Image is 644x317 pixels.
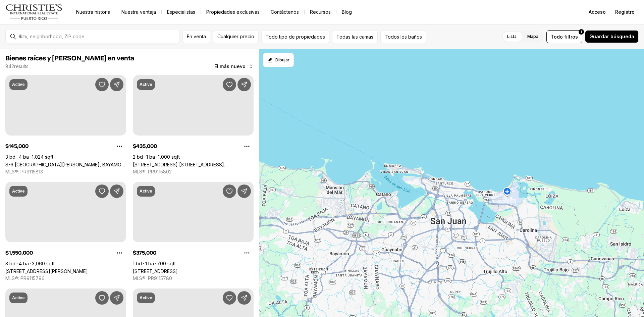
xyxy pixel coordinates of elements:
[206,9,260,15] font: Propiedades exclusivas
[305,7,336,17] a: Recursos
[223,291,236,305] button: Save Property: 1 VEREDAS DEL RIO #A310
[332,30,378,43] button: Todas las camas
[5,55,134,62] font: Bienes raíces y [PERSON_NAME] en venta
[76,9,110,15] font: Nuestra historia
[116,7,161,17] a: Nuestra ventaja
[210,60,258,73] button: El más nuevo
[95,291,109,305] button: Save Property: 20 PONCE DE LEON #305
[95,184,109,198] button: Save Property: 1520 ASHFORD AVE. #4
[336,34,373,40] font: Todas las camas
[507,34,517,39] font: Lista
[261,30,329,43] button: Todo tipo de propiedades
[12,82,25,87] p: Active
[95,78,109,91] button: Save Property: S-6 Santa Juanita ABAD N
[581,30,582,34] font: 1
[140,189,152,194] p: Active
[5,4,63,20] img: logo
[223,78,236,91] button: Save Property: 307 Tetuan St. COND. SOLARIA OLD SAN JUAN #302
[265,7,304,17] button: Contáctenos
[564,34,578,40] font: filtros
[214,63,246,69] font: El más nuevo
[266,34,325,40] font: Todo tipo de propiedades
[585,5,610,19] button: Acceso
[140,82,152,87] p: Active
[133,268,178,274] a: 4123 ISLA VERDE AVE #201, CAROLINA PR, 00979
[240,140,254,153] button: Property options
[223,184,236,198] button: Save Property: 4123 ISLA VERDE AVE #201
[162,7,201,17] a: Especialistas
[342,9,352,15] font: Blog
[527,34,538,39] font: Mapa
[113,140,126,153] button: Property options
[240,246,254,260] button: Property options
[187,34,206,39] font: En venta
[336,7,357,17] a: Blog
[380,30,426,43] button: Todos los baños
[385,34,422,40] font: Todos los baños
[615,9,635,15] font: Registro
[585,30,639,43] button: Guardar búsqueda
[12,295,25,301] p: Active
[5,162,126,167] a: S-6 Santa Juanita ABAD N, BAYAMON PR, 00956
[167,9,195,15] font: Especialistas
[217,34,254,39] font: Cualquier precio
[133,162,254,167] a: 307 Tetuan St. COND. SOLARIA OLD SAN JUAN #302, OLD SAN JUAN PR, 00901
[589,9,606,15] font: Acceso
[611,5,639,19] button: Registro
[5,64,29,69] p: 842 results
[310,9,331,15] font: Recursos
[113,246,126,260] button: Property options
[275,57,289,62] font: Dibujar
[140,295,152,301] p: Active
[551,34,563,40] font: Todo
[201,7,265,17] a: Propiedades exclusivas
[121,9,156,15] font: Nuestra ventaja
[182,30,210,43] button: En venta
[12,189,25,194] p: Active
[546,30,582,43] button: Todofiltros1
[589,34,634,39] font: Guardar búsqueda
[5,268,88,274] a: 1520 ASHFORD AVE. #4, SAN JUAN PR, 00911
[263,53,294,67] button: Empezar a dibujar
[213,30,259,43] button: Cualquier precio
[71,7,116,17] a: Nuestra historia
[271,9,299,15] font: Contáctenos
